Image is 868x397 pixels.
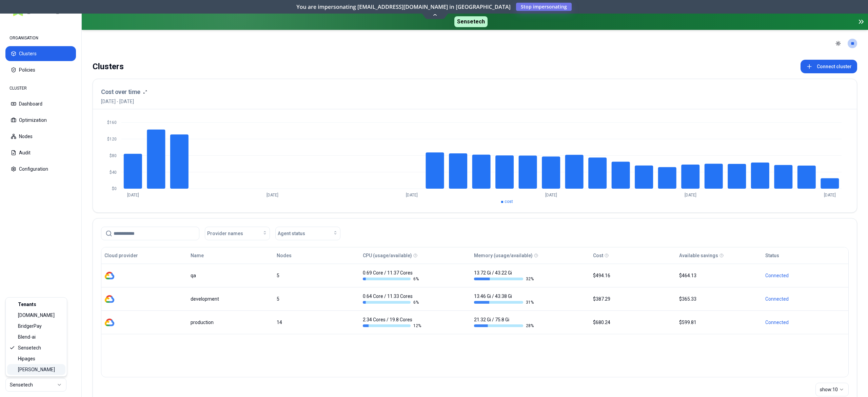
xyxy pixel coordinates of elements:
[18,334,36,340] span: Blend-ai
[7,299,65,310] div: Tenants
[18,312,55,319] span: [DOMAIN_NAME]
[18,323,42,329] span: BridgerPay
[18,344,41,351] span: Sensetech
[18,355,35,362] span: Hipages
[18,366,55,373] span: [PERSON_NAME]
